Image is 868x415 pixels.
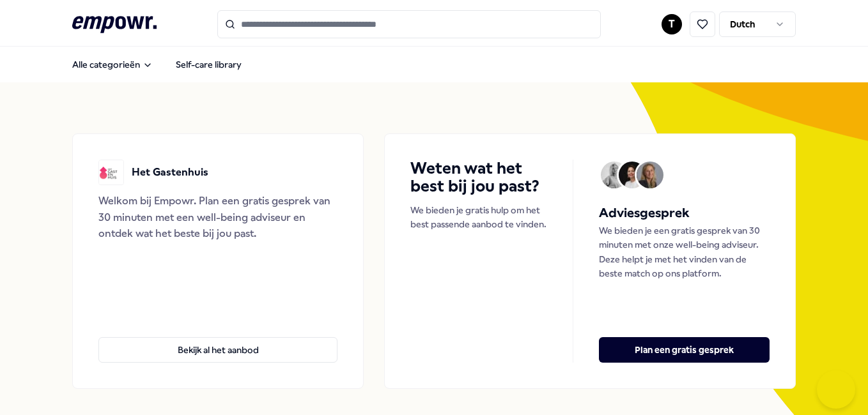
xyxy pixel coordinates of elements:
[601,162,628,188] img: Avatar
[217,10,601,38] input: Search for products, categories or subcategories
[637,162,663,188] img: Avatar
[619,162,646,188] img: Avatar
[662,14,682,34] button: T
[98,317,337,363] a: Bekijk al het aanbod
[98,160,124,185] img: Het Gastenhuis
[410,203,547,232] p: We bieden je gratis hulp om het best passende aanbod te vinden.
[98,193,337,242] div: Welkom bij Empowr. Plan een gratis gesprek van 30 minuten met een well-being adviseur en ontdek w...
[410,160,547,195] h4: Weten wat het best bij jou past?
[62,52,163,77] button: Alle categorieën
[62,52,252,77] nav: Main
[599,203,770,223] h5: Adviesgesprek
[166,52,252,77] a: Self-care library
[132,164,208,181] p: Het Gastenhuis
[599,223,770,281] p: We bieden je een gratis gesprek van 30 minuten met onze well-being adviseur. Deze helpt je met he...
[599,337,770,363] button: Plan een gratis gesprek
[817,370,855,409] iframe: Help Scout Beacon - Open
[98,337,337,363] button: Bekijk al het aanbod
